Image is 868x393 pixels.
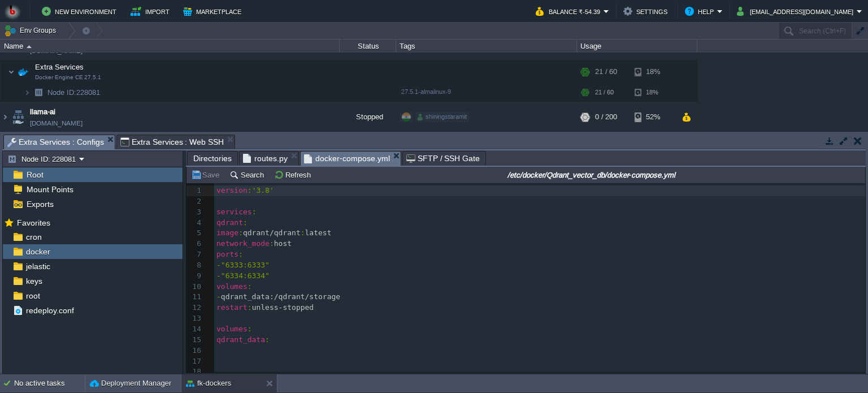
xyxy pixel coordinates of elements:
[24,247,52,257] a: docker
[595,61,617,83] div: 21 / 60
[27,45,32,48] img: AMDAwAAAACH5BAEAAAAALAAAAAABAAEAAAICRAEAOw==
[216,271,221,280] span: -
[186,207,204,218] div: 3
[186,218,204,228] div: 4
[14,374,85,392] div: No active tasks
[216,303,248,312] span: restart
[186,196,204,207] div: 2
[46,88,102,97] span: 228081
[24,232,44,242] a: cron
[265,335,270,344] span: :
[243,218,248,227] span: :
[186,313,204,324] div: 13
[304,152,390,166] span: docker-compose.yml
[243,152,288,165] span: routes.py
[120,135,224,149] span: Extra Services : Web SSH
[635,61,671,83] div: 18%
[15,61,31,83] img: AMDAwAAAACH5BAEAAAAALAAAAAABAAEAAAICRAEAOw==
[42,5,120,18] button: New Environment
[340,40,396,53] div: Status
[248,186,252,195] span: :
[47,88,76,97] span: Node ID:
[191,170,223,180] button: Save
[239,151,299,165] li: /etc/docker/Magic_ms/api/pdf_word_convert/routes.py
[7,154,79,164] button: Node ID: 228081
[30,118,83,129] span: [DOMAIN_NAME]
[274,170,314,180] button: Refresh
[7,135,104,149] span: Extra Services : Configs
[248,325,252,333] span: :
[248,303,252,312] span: :
[186,292,204,303] div: 11
[635,84,671,101] div: 18%
[221,271,270,280] span: "6334:6334"
[1,40,339,53] div: Name
[131,5,173,18] button: Import
[595,84,614,101] div: 21 / 60
[300,151,401,165] li: /etc/docker/Qdrant_vector_db/docker-compose.yml
[238,228,243,237] span: :
[24,261,52,271] a: jelastic
[186,335,204,346] div: 15
[595,102,617,132] div: 0 / 200
[248,282,252,291] span: :
[35,74,101,81] span: Docker Engine CE 27.5.1
[24,305,76,316] a: redeploy.conf
[186,282,204,292] div: 10
[685,5,717,18] button: Help
[10,102,26,132] img: AMDAwAAAACH5BAEAAAAALAAAAAABAAEAAAICRAEAOw==
[216,208,252,216] span: services
[578,40,697,53] div: Usage
[252,208,257,216] span: :
[186,366,204,377] div: 18
[229,170,267,180] button: Search
[216,282,248,291] span: volumes
[34,62,85,72] span: Extra Services
[186,228,204,239] div: 5
[30,106,55,118] a: llama-ai
[15,218,52,227] a: Favorites
[186,249,204,260] div: 7
[216,228,238,237] span: image
[90,378,171,389] button: Deployment Manager
[216,325,248,333] span: volumes
[301,228,305,237] span: :
[238,250,243,258] span: :
[397,40,576,53] div: Tags
[15,218,52,228] span: Favorites
[243,228,301,237] span: qdrant/qdrant
[623,5,671,18] button: Settings
[737,5,857,18] button: [EMAIL_ADDRESS][DOMAIN_NAME]
[186,356,204,367] div: 17
[186,346,204,356] div: 16
[186,378,231,389] button: fk-dockers
[34,63,85,71] a: Extra ServicesDocker Engine CE 27.5.1
[186,185,204,196] div: 1
[186,324,204,335] div: 14
[415,112,469,122] div: shiningstaramit
[24,199,55,209] a: Exports
[4,23,60,38] button: Env Groups
[221,261,270,269] span: "6333:6333"
[635,102,671,132] div: 52%
[8,61,15,83] img: AMDAwAAAACH5BAEAAAAALAAAAAABAAEAAAICRAEAOw==
[186,303,204,313] div: 12
[4,3,21,20] img: Bitss Techniques
[183,5,245,18] button: Marketplace
[31,84,46,101] img: AMDAwAAAACH5BAEAAAAALAAAAAABAAEAAAICRAEAOw==
[216,218,243,227] span: qdrant
[24,170,45,180] span: Root
[24,276,44,286] span: keys
[216,239,270,248] span: network_mode
[536,5,604,18] button: Balance ₹-54.39
[270,239,274,248] span: :
[186,239,204,249] div: 6
[186,271,204,282] div: 9
[24,184,75,195] a: Mount Points
[193,152,232,165] span: Directories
